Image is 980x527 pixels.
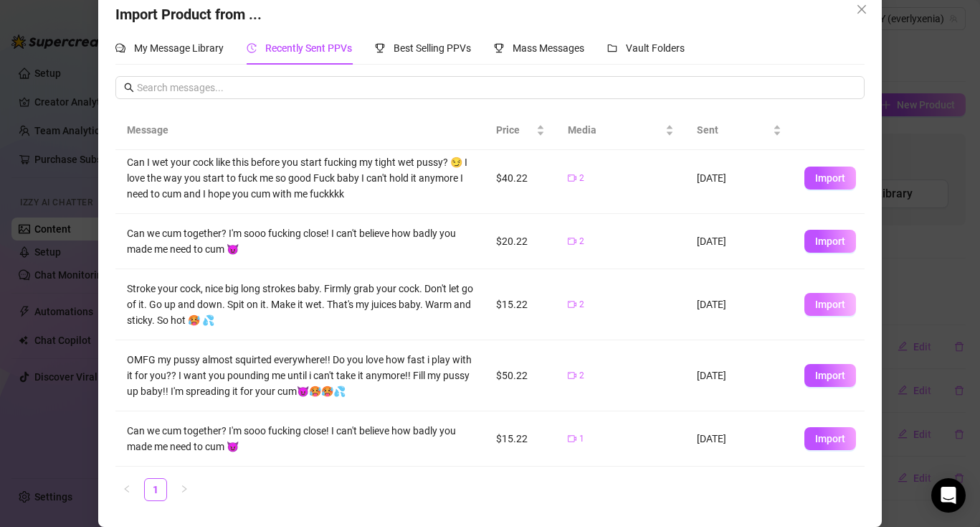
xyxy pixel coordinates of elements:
button: left [115,478,138,501]
td: $20.22 [485,214,556,269]
td: [DATE] [685,214,793,269]
span: Close [850,4,873,15]
button: right [173,478,196,501]
div: Can we cum together? I'm sooo fucking close! I can't believe how badly you made me need to cum 😈 [127,423,474,454]
span: My Message Library [134,42,224,54]
span: Import [815,370,845,381]
td: $40.22 [485,143,556,214]
th: Message [115,111,485,150]
th: Media [556,111,685,150]
span: close [856,4,867,15]
div: Open Intercom Messenger [931,478,966,513]
span: 2 [579,172,584,185]
span: video-camera [568,434,576,443]
span: video-camera [568,237,576,246]
button: Import [804,427,856,450]
span: 2 [579,298,584,312]
div: Can we cum together? I'm sooo fucking close! I can't believe how badly you made me need to cum 😈 [127,225,474,257]
span: Sent [697,122,770,138]
th: Price [485,111,556,150]
span: Import [815,433,845,444]
td: [DATE] [685,269,793,340]
li: Previous Page [115,478,138,501]
input: Search messages... [137,80,857,95]
span: trophy [494,43,504,53]
span: Price [496,122,533,138]
span: Vault Folders [626,42,685,54]
button: Import [804,364,856,387]
td: [DATE] [685,143,793,214]
th: Sent [685,111,793,150]
span: Import [815,172,845,184]
td: $15.22 [485,411,556,467]
span: Import [815,299,845,310]
td: [DATE] [685,340,793,411]
td: $50.22 [485,340,556,411]
button: Import [804,230,856,253]
div: Can I wet your cock like this before you start fucking my tight wet pussy? 😏 I love the way you s... [127,154,474,202]
li: 1 [144,478,167,501]
span: Mass Messages [513,42,584,54]
span: right [180,485,189,493]
li: Next Page [173,478,196,501]
span: 2 [579,235,584,248]
span: Import [815,235,845,247]
span: video-camera [568,174,576,182]
span: left [123,485,131,493]
button: Import [804,293,856,316]
td: [DATE] [685,411,793,467]
span: Import Product from ... [115,6,262,23]
a: 1 [145,479,166,500]
span: 1 [579,432,584,446]
span: Recently Sent PPVs [265,42,352,54]
button: Import [804,167,856,190]
span: Media [568,122,662,138]
span: trophy [375,43,385,53]
span: 2 [579,369,584,383]
span: video-camera [568,371,576,380]
span: comment [115,43,125,53]
div: OMFG my pussy almost squirted everywhere!! Do you love how fast i play with it for you?? I want y... [127,352,474,399]
td: $15.22 [485,269,556,340]
div: Stroke your cock, nice big long strokes baby. Firmly grab your cock. Don't let go of it. Go up an... [127,281,474,328]
span: history [247,43,257,53]
span: folder [607,43,617,53]
span: Best Selling PPVs [394,42,471,54]
span: search [124,83,134,93]
span: video-camera [568,300,576,309]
